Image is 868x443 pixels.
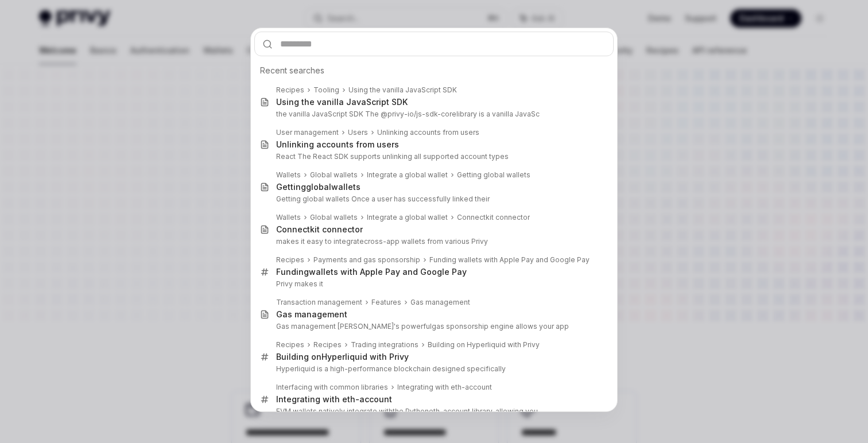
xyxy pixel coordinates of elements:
b: Unlink [276,139,301,149]
p: Gas management [PERSON_NAME]'s powerful orship engine allows your app [276,322,590,331]
div: Funding wallets with Apple Pay and Google Pay [429,255,590,265]
div: Using the vanilla JavaScript SDK [276,97,408,107]
div: Integrate a global wallet [367,213,448,222]
b: global [306,182,331,192]
div: Tooling [313,86,339,95]
div: Transaction management [276,298,362,307]
p: Privy makes it [276,279,590,289]
b: gas spons [432,322,467,331]
div: Global wallets [310,213,358,222]
div: Using the vanilla JavaScript SDK [348,86,457,95]
div: wallets with Apple Pay and Google Pay [276,267,467,277]
div: User management [276,128,339,137]
p: Hyperliquid is a high-performance blockchain designed specifically [276,364,590,374]
div: Getting global wallets [457,170,530,180]
div: Features [371,298,401,307]
p: makes it easy to integrate -app wallets from various Privy [276,237,590,246]
div: Recipes [276,255,304,265]
div: Integrating with eth-account [276,394,392,405]
span: Recent searches [260,65,324,76]
p: the vanilla JavaScript SDK The @privy-io/js-sdk- library is a vanilla JavaSc [276,110,590,119]
div: Connectkit connector [457,213,530,222]
div: Integrating with eth-account [397,383,492,392]
div: Wallets [276,213,301,222]
div: Connectkit connector [276,224,363,235]
div: Building on quid with Privy [276,352,409,362]
div: Interfacing with common libraries [276,383,388,392]
div: Gas management [410,298,470,307]
b: Funding [276,267,309,277]
b: core [441,110,456,118]
b: Hyperli [321,352,350,362]
div: Recipes [276,86,304,95]
div: Building on Hyperliquid with Privy [428,340,540,349]
div: Trading integrations [351,340,418,349]
div: Recipes [313,340,342,349]
div: Gas management [276,309,347,320]
p: EVM wallets natively integrate with eth-account library, allowing you [276,407,590,416]
p: Getting global wallets Once a user has successfully linked their [276,195,590,204]
div: Users [348,128,368,137]
div: Global wallets [310,170,358,180]
div: Recipes [276,340,304,349]
b: the Python [393,407,429,415]
div: Wallets [276,170,301,180]
div: Getting wallets [276,182,361,192]
div: ing accounts from users [276,139,399,150]
div: Payments and gas sponsorship [313,255,420,265]
b: cross [364,237,383,246]
div: Integrate a global wallet [367,170,448,180]
div: Unlinking accounts from users [377,128,479,137]
p: React The React SDK supports unlinking all supported account types [276,152,590,161]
